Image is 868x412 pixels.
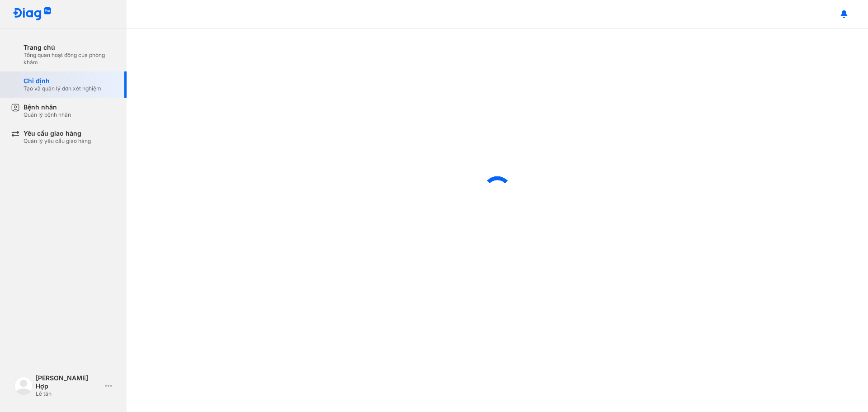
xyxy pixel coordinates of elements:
[36,390,101,398] div: Lễ tân
[13,7,52,21] img: logo
[24,129,91,137] div: Yêu cầu giao hàng
[24,52,116,66] div: Tổng quan hoạt động của phòng khám
[24,43,116,52] div: Trang chủ
[24,85,101,92] div: Tạo và quản lý đơn xét nghiệm
[24,137,91,145] div: Quản lý yêu cầu giao hàng
[36,374,101,390] div: [PERSON_NAME] Hợp
[24,111,71,118] div: Quản lý bệnh nhân
[24,77,101,85] div: Chỉ định
[24,103,71,111] div: Bệnh nhân
[14,377,33,395] img: logo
